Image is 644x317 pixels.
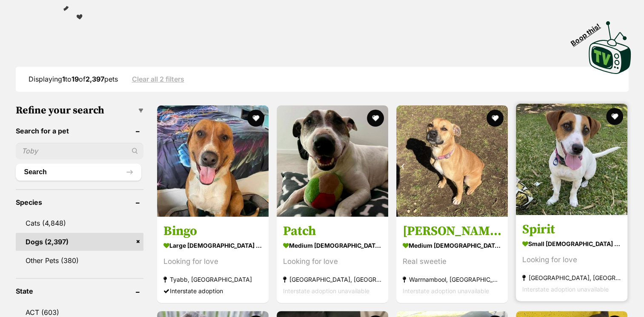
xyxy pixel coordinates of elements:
[16,287,143,295] header: State
[16,233,143,251] a: Dogs (2,397)
[283,223,382,239] h3: Patch
[403,239,501,252] strong: medium [DEMOGRAPHIC_DATA] Dog
[589,21,631,74] img: PetRescue TV logo
[72,75,79,83] strong: 19
[277,217,388,303] a: Patch medium [DEMOGRAPHIC_DATA] Dog Looking for love [GEOGRAPHIC_DATA], [GEOGRAPHIC_DATA] Interst...
[487,110,504,127] button: favourite
[16,164,141,181] button: Search
[132,75,184,83] a: Clear all 2 filters
[283,239,382,252] strong: medium [DEMOGRAPHIC_DATA] Dog
[29,75,118,83] span: Displaying to of pets
[396,105,508,217] img: Narla - Staffordshire Bull Terrier Dog
[396,217,508,303] a: [PERSON_NAME] medium [DEMOGRAPHIC_DATA] Dog Real sweetie Warrnambool, [GEOGRAPHIC_DATA] Interstat...
[283,256,382,267] div: Looking for love
[522,254,621,266] div: Looking for love
[277,105,388,217] img: Patch - Bull Terrier Dog
[522,272,621,283] strong: [GEOGRAPHIC_DATA], [GEOGRAPHIC_DATA]
[570,17,609,47] span: Boop this!
[607,108,624,125] button: favourite
[157,105,269,217] img: Bingo - American Staffordshire Terrier x Staffordshire Bull Terrier Dog
[516,215,627,301] a: Spirit small [DEMOGRAPHIC_DATA] Dog Looking for love [GEOGRAPHIC_DATA], [GEOGRAPHIC_DATA] Interst...
[163,256,262,267] div: Looking for love
[16,198,143,206] header: Species
[522,286,609,293] span: Interstate adoption unavailable
[522,238,621,250] strong: small [DEMOGRAPHIC_DATA] Dog
[403,256,501,267] div: Real sweetie
[403,287,489,294] span: Interstate adoption unavailable
[403,274,501,285] strong: Warrnambool, [GEOGRAPHIC_DATA]
[157,217,269,303] a: Bingo large [DEMOGRAPHIC_DATA] Dog Looking for love Tyabb, [GEOGRAPHIC_DATA] Interstate adoption
[163,223,262,239] h3: Bingo
[247,110,264,127] button: favourite
[16,252,143,269] a: Other Pets (380)
[367,110,384,127] button: favourite
[283,274,382,285] strong: [GEOGRAPHIC_DATA], [GEOGRAPHIC_DATA]
[522,221,621,238] h3: Spirit
[589,14,631,76] a: Boop this!
[86,75,104,83] strong: 2,397
[163,274,262,285] strong: Tyabb, [GEOGRAPHIC_DATA]
[163,285,262,297] div: Interstate adoption
[62,75,65,83] strong: 1
[16,214,143,232] a: Cats (4,848)
[163,239,262,252] strong: large [DEMOGRAPHIC_DATA] Dog
[516,104,627,215] img: Spirit - Jack Russell Terrier Dog
[16,105,143,116] h3: Refine your search
[283,287,369,294] span: Interstate adoption unavailable
[403,223,501,239] h3: [PERSON_NAME]
[16,143,143,159] input: Toby
[16,127,143,135] header: Search for a pet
